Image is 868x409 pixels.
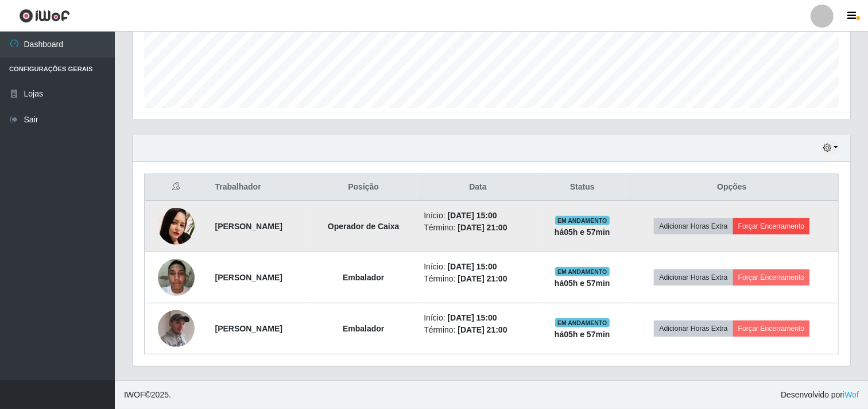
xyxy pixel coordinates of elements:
[215,273,282,282] strong: [PERSON_NAME]
[448,211,497,220] time: [DATE] 15:00
[555,267,610,276] span: EM ANDAMENTO
[424,324,532,336] li: Término:
[124,389,171,401] span: © 2025 .
[733,269,810,285] button: Forçar Encerramento
[458,325,507,334] time: [DATE] 21:00
[539,174,626,201] th: Status
[158,306,195,352] img: 1754222281975.jpeg
[654,218,733,234] button: Adicionar Horas Extra
[555,279,610,288] strong: há 05 h e 57 min
[19,9,70,23] img: CoreUI Logo
[310,174,417,201] th: Posição
[781,389,859,401] span: Desenvolvido por
[458,223,507,232] time: [DATE] 21:00
[417,174,538,201] th: Data
[733,321,810,337] button: Forçar Encerramento
[343,273,384,282] strong: Embalador
[626,174,839,201] th: Opções
[424,210,532,222] li: Início:
[458,274,507,283] time: [DATE] 21:00
[733,218,810,234] button: Forçar Encerramento
[555,227,610,237] strong: há 05 h e 57 min
[328,222,400,231] strong: Operador de Caixa
[424,273,532,285] li: Término:
[424,312,532,324] li: Início:
[208,174,310,201] th: Trabalhador
[215,324,282,333] strong: [PERSON_NAME]
[124,390,145,399] span: IWOF
[424,222,532,234] li: Término:
[448,262,497,271] time: [DATE] 15:00
[555,330,610,339] strong: há 05 h e 57 min
[424,261,532,273] li: Início:
[843,390,859,399] a: iWof
[158,208,195,245] img: 1753885080461.jpeg
[215,222,282,231] strong: [PERSON_NAME]
[343,324,384,333] strong: Embalador
[654,321,733,337] button: Adicionar Horas Extra
[448,313,497,322] time: [DATE] 15:00
[654,269,733,285] button: Adicionar Horas Extra
[555,216,610,225] span: EM ANDAMENTO
[555,318,610,327] span: EM ANDAMENTO
[158,253,195,302] img: 1752181822645.jpeg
